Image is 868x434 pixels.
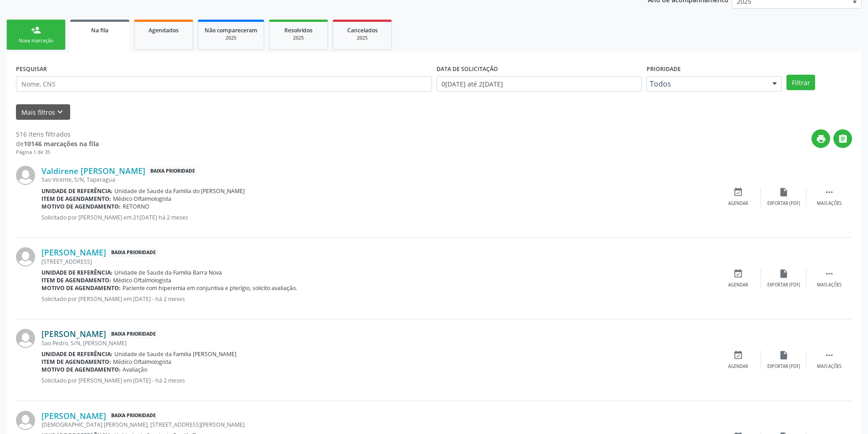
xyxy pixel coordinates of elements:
[817,363,842,370] div: Mais ações
[113,195,171,203] span: Médico Oftalmologista
[16,139,99,148] div: de
[824,269,834,279] i: 
[437,76,642,92] input: Selecione um intervalo
[41,276,111,284] b: Item de agendamento:
[437,62,498,76] label: DATA DE SOLICITAÇÃO
[779,269,789,279] i: insert_drive_file
[41,214,715,221] p: Solicitado por [PERSON_NAME] em 21[DATE] há 2 meses
[41,350,113,358] b: Unidade de referência:
[779,350,789,360] i: insert_drive_file
[41,284,121,292] b: Motivo de agendamento:
[833,129,852,148] button: 
[339,35,385,41] div: 2025
[123,366,147,373] span: Avaliação
[817,200,842,207] div: Mais ações
[149,166,197,176] span: Baixa Prioridade
[41,358,111,366] b: Item de agendamento:
[114,187,245,195] span: Unidade de Saude da Familia do [PERSON_NAME]
[728,363,748,370] div: Agendar
[41,366,121,373] b: Motivo de agendamento:
[41,329,106,339] a: [PERSON_NAME]
[123,203,149,210] span: RETORNO
[16,129,99,139] div: 516 itens filtrados
[41,187,113,195] b: Unidade de referência:
[812,129,830,148] button: print
[31,25,41,35] div: person_add
[838,134,848,144] i: 
[16,247,35,266] img: img
[114,350,236,358] span: Unidade de Saude da Familia [PERSON_NAME]
[41,176,715,184] div: Sao Vicente, S/N, Taperagua
[109,329,158,339] span: Baixa Prioridade
[24,139,99,148] strong: 10146 marcações na fila
[817,282,842,288] div: Mais ações
[728,200,748,207] div: Agendar
[113,276,171,284] span: Médico Oftalmologista
[41,195,111,203] b: Item de agendamento:
[767,363,800,370] div: Exportar (PDF)
[16,166,35,185] img: img
[728,282,748,288] div: Agendar
[41,166,145,176] a: Valdirene [PERSON_NAME]
[41,258,715,266] div: [STREET_ADDRESS]
[816,134,826,144] i: print
[149,26,179,34] span: Agendados
[113,358,171,366] span: Médico Oftalmologista
[41,295,715,303] p: Solicitado por [PERSON_NAME] em [DATE] - há 2 meses
[779,187,789,197] i: insert_drive_file
[13,37,59,44] div: Nova marcação
[109,248,158,257] span: Baixa Prioridade
[767,282,800,288] div: Exportar (PDF)
[41,203,121,210] b: Motivo de agendamento:
[16,329,35,348] img: img
[284,26,313,34] span: Resolvidos
[824,187,834,197] i: 
[647,62,681,76] label: Prioridade
[767,200,800,207] div: Exportar (PDF)
[16,62,47,76] label: PESQUISAR
[650,79,763,88] span: Todos
[16,148,99,156] div: Página 1 de 35
[733,187,743,197] i: event_available
[114,269,222,276] span: Unidade de Saude da Familia Barra Nova
[109,411,158,421] span: Baixa Prioridade
[16,104,70,120] button: Mais filtroskeyboard_arrow_down
[205,26,257,34] span: Não compareceram
[55,107,65,117] i: keyboard_arrow_down
[276,35,321,41] div: 2025
[41,421,715,429] div: [DEMOGRAPHIC_DATA] [PERSON_NAME], [STREET_ADDRESS][PERSON_NAME]
[786,75,815,90] button: Filtrar
[16,76,432,92] input: Nome, CNS
[41,247,106,257] a: [PERSON_NAME]
[16,411,35,430] img: img
[91,26,108,34] span: Na fila
[733,269,743,279] i: event_available
[41,377,715,384] p: Solicitado por [PERSON_NAME] em [DATE] - há 2 meses
[41,269,113,276] b: Unidade de referência:
[733,350,743,360] i: event_available
[41,339,715,347] div: Sao Pedro, S/N, [PERSON_NAME]
[347,26,378,34] span: Cancelados
[123,284,297,292] span: Paciente com hiperemia em conjuntiva e pterígio, solicito avaliação.
[205,35,257,41] div: 2025
[824,350,834,360] i: 
[41,411,106,421] a: [PERSON_NAME]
